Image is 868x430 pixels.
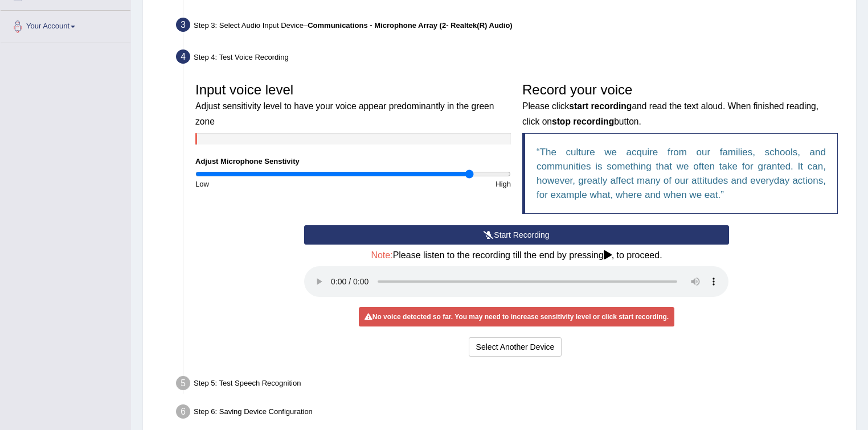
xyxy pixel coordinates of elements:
span: – [304,21,513,30]
small: Adjust sensitivity level to have your voice appear predominantly in the green zone [195,101,494,126]
span: Note: [371,250,392,260]
label: Adjust Microphone Senstivity [195,156,300,167]
button: Select Another Device [469,337,562,357]
div: Step 3: Select Audio Input Device [171,14,851,39]
q: The culture we acquire from our families, schools, and communities is something that we often tak... [537,147,826,200]
button: Start Recording [304,225,728,245]
div: No voice detected so far. You may need to increase sensitivity level or click start recording. [359,307,674,326]
h3: Input voice level [195,82,511,127]
div: Step 5: Test Speech Recognition [171,373,851,398]
h4: Please listen to the recording till the end by pressing , to proceed. [304,250,728,261]
div: Low [190,179,353,189]
b: start recording [569,101,632,111]
small: Please click and read the text aloud. When finished reading, click on button. [522,101,818,126]
b: Communications - Microphone Array (2- Realtek(R) Audio) [308,21,512,30]
b: stop recording [552,117,614,126]
div: Step 4: Test Voice Recording [171,46,851,71]
a: Your Account [1,11,130,39]
div: High [353,179,517,189]
div: Step 6: Saving Device Configuration [171,401,851,426]
h3: Record your voice [522,82,838,127]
